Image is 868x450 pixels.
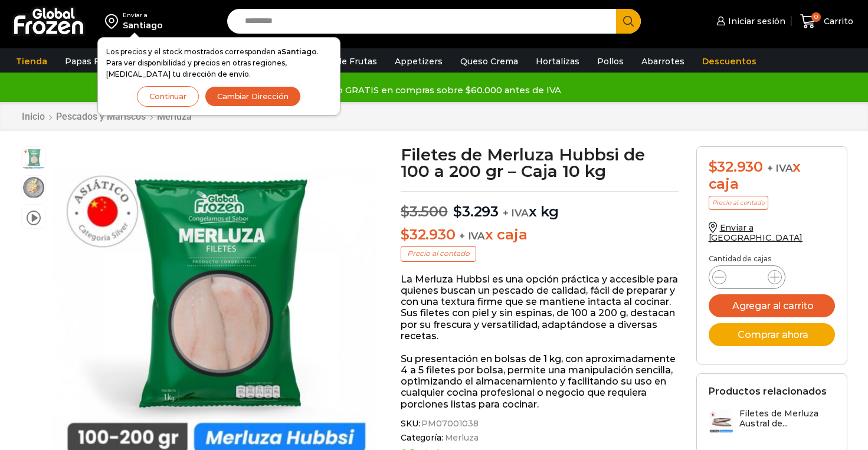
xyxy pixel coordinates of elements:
span: SKU: [401,419,679,429]
span: $ [401,203,410,220]
a: Hortalizas [530,50,585,73]
a: Inicio [21,111,45,122]
p: Precio al contado [709,196,768,210]
h1: Filetes de Merluza Hubbsi de 100 a 200 gr – Caja 10 kg [401,146,679,179]
span: $ [709,158,718,175]
p: Precio al contado [401,246,476,261]
a: Pescados y Mariscos [55,111,146,122]
a: Enviar a [GEOGRAPHIC_DATA] [709,222,803,243]
p: x kg [401,191,679,221]
a: Queso Crema [454,50,524,73]
p: Su presentación en bolsas de 1 kg, con aproximadamente 4 a 5 filetes por bolsa, permite una manip... [401,353,679,410]
input: Product quantity [736,269,758,285]
a: Descuentos [696,50,762,73]
span: filete de merluza [22,147,45,170]
p: x caja [401,226,679,244]
a: Filetes de Merluza Austral de... [709,409,835,434]
img: address-field-icon.svg [105,11,123,31]
p: Cantidad de cajas [709,255,835,263]
strong: Santiago [281,47,317,56]
a: Pollos [591,50,630,73]
span: $ [401,226,410,243]
button: Agregar al carrito [709,294,835,317]
span: + IVA [459,230,485,242]
bdi: 3.500 [401,203,448,220]
a: Iniciar sesión [713,9,785,33]
a: Merluza [156,111,192,122]
span: + IVA [503,207,529,219]
h3: Filetes de Merluza Austral de... [739,409,835,429]
span: $ [453,203,462,220]
button: Continuar [137,86,199,107]
button: Cambiar Dirección [205,86,301,107]
p: La Merluza Hubbsi es una opción práctica y accesible para quienes buscan un pescado de calidad, f... [401,274,679,341]
p: Los precios y el stock mostrados corresponden a . Para ver disponibilidad y precios en otras regi... [106,46,332,80]
span: plato-merluza [22,176,45,199]
a: Abarrotes [636,50,690,73]
div: Santiago [123,19,163,31]
button: Comprar ahora [709,323,835,346]
a: Pulpa de Frutas [303,50,383,73]
a: Merluza [443,433,479,443]
span: Iniciar sesión [725,15,785,27]
a: Appetizers [389,50,448,73]
div: x caja [709,159,835,193]
bdi: 32.930 [401,226,455,243]
span: PM07001038 [420,419,479,429]
a: 0 Carrito [797,8,856,35]
span: 0 [811,12,821,22]
bdi: 3.293 [453,203,499,220]
a: Papas Fritas [59,50,125,73]
h2: Productos relacionados [709,386,827,397]
nav: Breadcrumb [21,111,192,122]
span: Categoría: [401,433,679,443]
a: Tienda [10,50,53,73]
div: Enviar a [123,11,163,19]
span: Carrito [821,15,853,27]
button: Search button [616,9,641,34]
span: + IVA [767,162,793,174]
bdi: 32.930 [709,158,763,175]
